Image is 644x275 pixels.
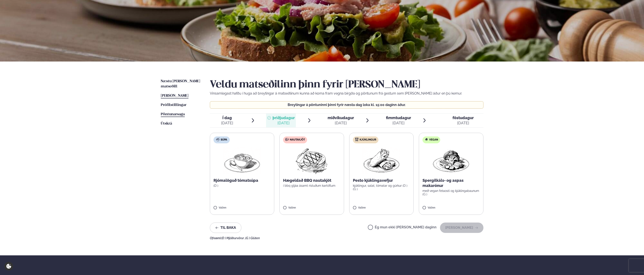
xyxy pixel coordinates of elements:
[360,138,376,142] span: Kjúklingur
[432,147,470,174] img: Vegan.png
[293,147,331,174] img: Beef-Meat.png
[283,178,340,183] p: Hægeldað BBQ nautakjöt
[429,138,438,142] span: Vegan
[290,138,305,142] span: Nautakjöt
[221,120,233,126] div: [DATE]
[161,121,172,126] a: Útskrá
[328,115,354,120] span: miðvikudagur
[453,120,474,126] div: [DATE]
[386,120,411,126] div: [DATE]
[161,93,188,98] a: [PERSON_NAME]
[425,138,428,141] img: Vegan.svg
[273,115,295,120] span: þriðjudagur
[440,223,483,233] button: [PERSON_NAME]
[161,103,187,107] span: Prófílstillingar
[285,138,289,141] img: beef.svg
[161,112,185,116] span: Pöntunarsaga
[161,103,187,108] a: Prófílstillingar
[221,115,233,120] span: Í dag
[161,112,185,117] a: Pöntunarsaga
[223,147,261,174] img: Soup.png
[214,178,271,183] p: Rjómalöguð tómatsúpa
[214,103,479,107] p: Breytingar á pöntuninni þinni fyrir næsta dag loka kl. 15:00 daginn áður.
[210,79,483,91] h2: Veldu matseðilinn þinn fyrir [PERSON_NAME]
[328,120,354,126] div: [DATE]
[422,189,480,196] p: með vegan fetaosti og kjúklingabaunum (G )
[4,262,13,271] a: Cookie settings
[355,138,359,141] img: chicken.svg
[353,184,410,191] p: kjúklingur, salat, tómatar og gúrkur (D ) (G )
[210,91,483,96] p: Vinsamlegast hafðu í huga að breytingar á matseðlinum kunna að koma fram vegna birgða og pöntunum...
[353,178,410,183] p: Pesto kjúklingavefjur
[216,138,220,141] img: soup.svg
[422,178,480,188] p: Spergilkáls- og aspas makarónur
[210,223,241,233] button: Til baka
[161,79,201,89] a: Næstu [PERSON_NAME] matseðill
[214,184,271,187] p: (D )
[386,115,411,120] span: fimmtudagur
[221,236,245,240] span: (D ) Mjólkurvörur ,
[362,147,400,174] img: Wraps.png
[210,236,483,240] div: Ofnæmi:
[245,236,260,240] span: (G ) Glúten
[283,184,340,187] p: í bbq gljáa ásamt ristuðum kartöflum
[221,138,227,142] span: Súpa
[161,122,172,125] span: Útskrá
[273,120,295,126] div: [DATE]
[161,94,188,98] span: [PERSON_NAME]
[453,115,474,120] span: föstudagur
[161,79,200,88] span: Næstu [PERSON_NAME] matseðill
